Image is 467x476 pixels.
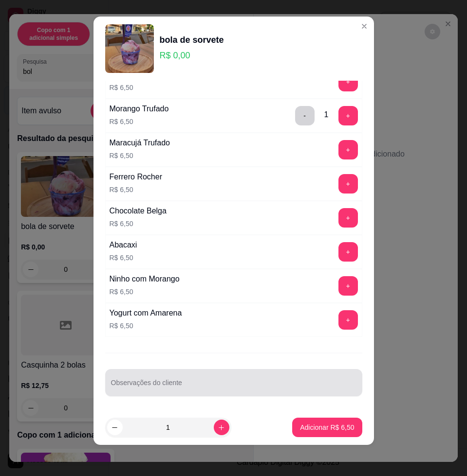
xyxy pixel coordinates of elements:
button: add [338,242,358,262]
p: R$ 6,50 [110,83,156,92]
p: R$ 6,50 [110,287,180,297]
button: add [338,140,358,159]
div: Yogurt com Amarena [110,307,182,319]
p: R$ 6,50 [110,117,169,126]
div: Maracujá Trufado [110,137,170,149]
div: Morango Trufado [110,103,169,115]
p: R$ 6,50 [110,253,137,263]
div: 1 [324,109,329,121]
button: add [338,106,358,125]
p: R$ 6,50 [110,151,170,160]
div: Abacaxi [110,239,137,251]
button: add [338,276,358,296]
p: R$ 6,50 [110,219,167,229]
button: add [338,208,358,228]
button: delete [295,106,315,125]
button: Adicionar R$ 6,50 [292,418,362,437]
button: add [338,174,358,194]
input: Observações do cliente [111,382,356,391]
div: Chocolate Belga [110,205,167,217]
img: product-image [105,24,154,73]
p: R$ 6,50 [110,185,162,194]
div: Ninho com Morango [110,273,180,285]
button: increase-product-quantity [214,420,229,435]
p: R$ 0,00 [160,49,224,62]
p: Adicionar R$ 6,50 [300,423,354,432]
p: R$ 6,50 [110,321,182,331]
button: Close [356,18,372,34]
button: add [338,310,358,330]
div: Ferrero Rocher [110,171,162,183]
button: decrease-product-quantity [107,420,123,435]
div: bola de sorvete [160,33,224,47]
button: add [338,72,358,91]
